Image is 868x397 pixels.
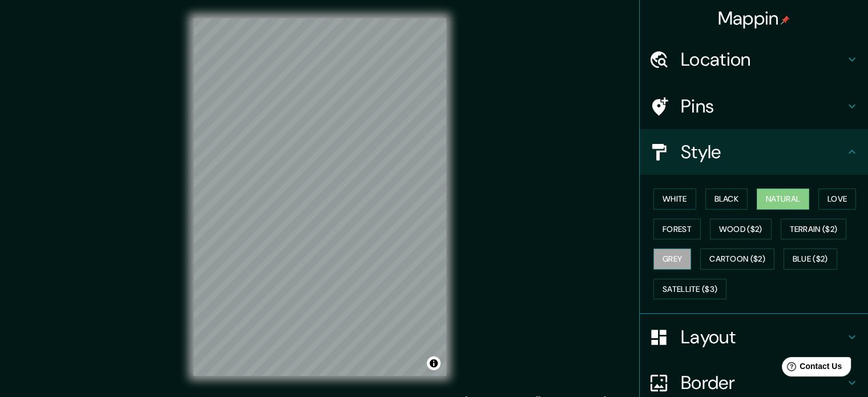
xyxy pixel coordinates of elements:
iframe: Help widget launcher [766,352,855,384]
button: Black [705,189,748,210]
h4: Location [681,48,845,71]
div: Style [640,129,868,175]
button: Toggle attribution [427,356,441,370]
div: Layout [640,314,868,360]
button: Natural [757,189,809,210]
h4: Layout [681,326,845,348]
canvas: Map [193,18,446,376]
div: Pins [640,83,868,129]
img: pin-icon.png [781,15,790,25]
button: Grey [653,248,691,270]
button: Love [818,189,856,210]
button: White [653,189,696,210]
h4: Border [681,371,845,394]
div: Location [640,37,868,82]
h4: Mappin [718,7,790,30]
button: Cartoon ($2) [700,248,774,270]
button: Wood ($2) [710,219,772,240]
button: Blue ($2) [784,248,837,270]
button: Forest [653,219,701,240]
h4: Style [681,141,845,163]
button: Terrain ($2) [781,219,847,240]
h4: Pins [681,95,845,118]
button: Satellite ($3) [653,279,726,300]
